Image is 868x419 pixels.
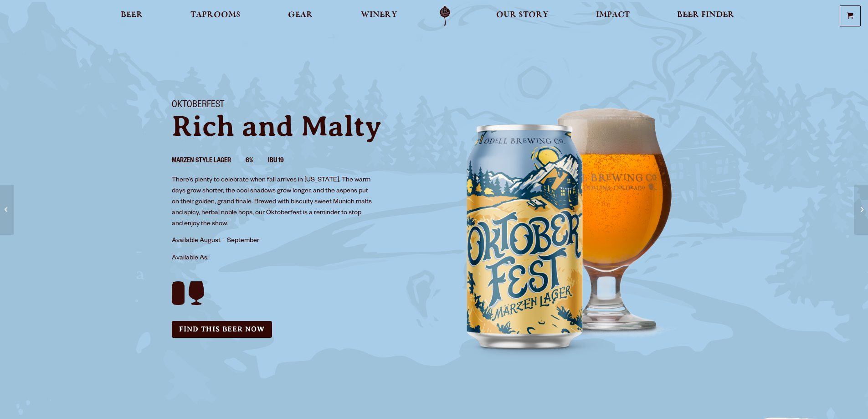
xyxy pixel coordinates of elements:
[185,6,247,26] a: Taprooms
[677,11,734,19] span: Beer Finder
[115,6,149,26] a: Beer
[268,155,298,167] li: IBU 19
[172,112,423,141] p: Rich and Malty
[496,11,549,19] span: Our Story
[355,6,403,26] a: Winery
[590,6,636,26] a: Impact
[282,6,319,26] a: Gear
[434,89,708,362] img: Image of can and pour
[172,253,423,264] p: Available As:
[428,6,462,26] a: Odell Home
[288,11,313,19] span: Gear
[172,175,373,230] p: There’s plenty to celebrate when fall arrives in [US_STATE]. The warm days grow shorter, the cool...
[596,11,630,19] span: Impact
[121,11,143,19] span: Beer
[172,236,373,247] p: Available August – September
[172,321,272,338] a: Find this Beer Now
[190,11,241,19] span: Taprooms
[246,155,268,167] li: 6%
[172,155,246,167] li: Marzen Style Lager
[172,100,423,112] h1: Oktoberfest
[671,6,740,26] a: Beer Finder
[361,11,397,19] span: Winery
[490,6,555,26] a: Our Story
